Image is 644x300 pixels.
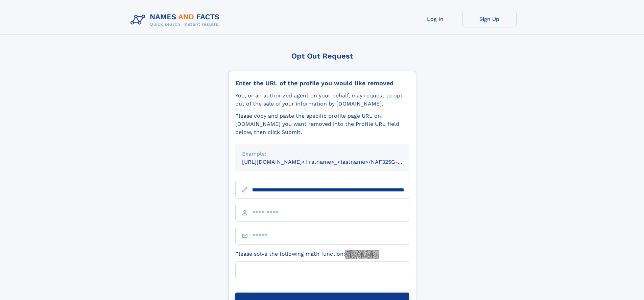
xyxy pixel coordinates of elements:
[462,11,517,27] a: Sign Up
[408,11,462,27] a: Log In
[235,79,409,87] div: Enter the URL of the profile you would like removed
[235,112,409,136] div: Please copy and paste the specific profile page URL on [DOMAIN_NAME] you want removed into the Pr...
[228,52,416,60] div: Opt Out Request
[128,11,225,29] img: Logo Names and Facts
[235,92,409,108] div: You, or an authorized agent on your behalf, may request to opt-out of the sale of your informatio...
[235,250,379,259] label: Please solve the following math function:
[242,159,422,165] small: [URL][DOMAIN_NAME]<firstname>_<lastname>/NAF325G-xxxxxxxx
[242,150,402,158] div: Example:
